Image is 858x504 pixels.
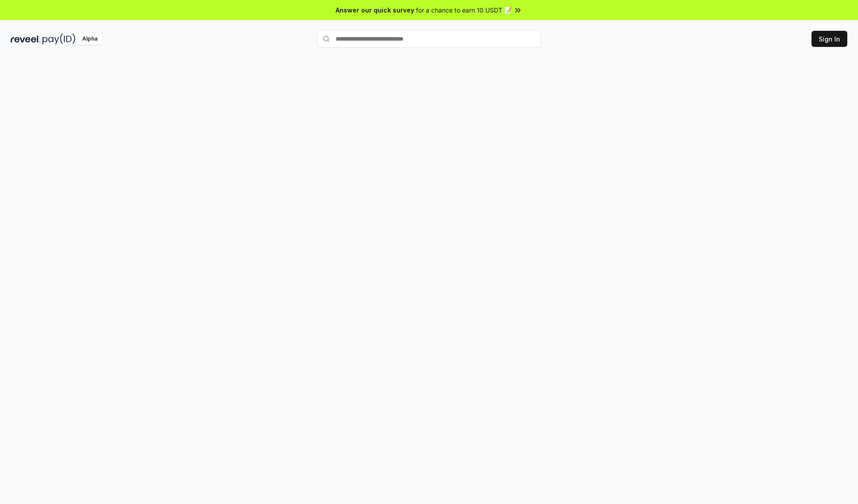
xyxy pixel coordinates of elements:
div: Alpha [77,33,102,45]
img: reveel_dark [11,33,41,45]
button: Sign In [812,31,847,47]
img: pay_id [42,33,76,45]
span: Answer our quick survey [336,5,414,15]
span: for a chance to earn 10 USDT 📝 [416,5,512,15]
